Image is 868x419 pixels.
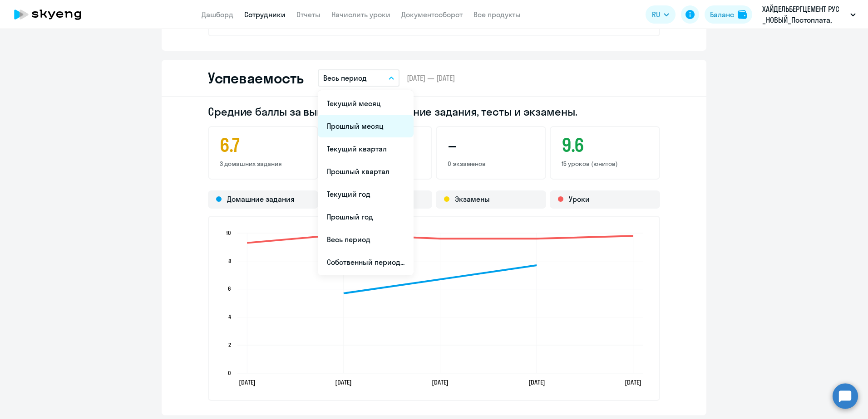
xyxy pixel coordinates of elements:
text: [DATE] [239,378,256,386]
text: [DATE] [335,378,352,386]
div: Экзамены [436,190,546,209]
h3: – [448,134,534,156]
text: [DATE] [432,378,449,386]
button: RU [646,5,676,24]
a: Начислить уроки [331,10,390,19]
p: 3 домашних задания [220,160,306,168]
button: ХАЙДЕЛЬБЕРГЦЕМЕНТ РУС _НОВЫЙ_Постоплата, ХАЙДЕЛЬБЕРГЦЕМЕНТ РУС, ООО [758,4,860,25]
h2: Средние баллы за выполненные домашние задания, тесты и экзамены. [208,104,660,119]
a: Отчеты [296,10,321,19]
button: Балансbalance [705,5,752,24]
img: balance [738,10,747,19]
a: Дашборд [202,10,233,19]
p: ХАЙДЕЛЬБЕРГЦЕМЕНТ РУС _НОВЫЙ_Постоплата, ХАЙДЕЛЬБЕРГЦЕМЕНТ РУС, ООО [762,4,847,25]
text: 2 [228,341,231,348]
span: RU [652,9,660,20]
a: Все продукты [473,10,521,19]
text: 8 [228,258,231,264]
h2: Успеваемость [208,69,303,87]
div: Домашние задания [208,190,318,209]
text: 10 [226,229,231,236]
ul: RU [318,90,414,275]
span: [DATE] — [DATE] [407,73,455,83]
p: 15 уроков (юнитов) [562,160,648,168]
button: Весь период [318,69,399,87]
text: [DATE] [625,378,641,386]
text: 0 [228,370,231,376]
text: [DATE] [528,378,545,386]
a: Сотрудники [244,10,286,19]
a: Документооборот [401,10,463,19]
text: 4 [228,313,231,320]
p: 0 экзаменов [448,160,534,168]
h3: 6.7 [220,134,306,156]
text: 6 [228,285,231,292]
h3: 9.6 [562,134,648,156]
div: Баланс [710,9,734,20]
p: Весь период [323,73,367,83]
div: Уроки [550,190,660,209]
